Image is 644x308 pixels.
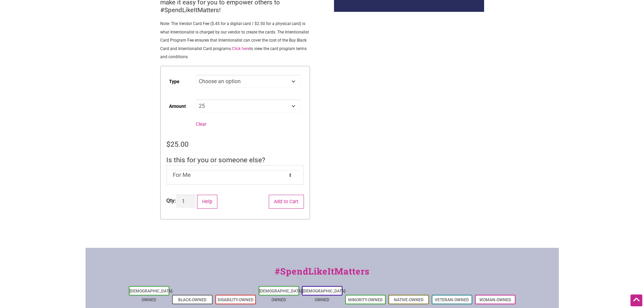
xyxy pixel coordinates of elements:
[303,289,347,302] a: [DEMOGRAPHIC_DATA]-Owned
[166,140,170,148] span: $
[479,298,511,302] a: Woman-Owned
[232,46,249,51] a: Click here
[86,265,559,285] div: #SpendLikeItMatters
[630,294,642,306] div: Scroll Back to Top
[196,121,207,127] a: Clear options
[166,140,189,148] bdi: 25.00
[178,298,207,302] a: Black-Owned
[129,289,173,302] a: [DEMOGRAPHIC_DATA]-Owned
[171,170,299,180] select: Is this for you or someone else?
[166,197,176,205] div: Qty:
[394,298,424,302] a: Native-Owned
[169,99,186,114] label: Amount
[166,156,265,164] span: Is this for you or someone else?
[259,289,303,302] a: [DEMOGRAPHIC_DATA]-Owned
[435,298,469,302] a: Veteran-Owned
[348,298,383,302] a: Minority-Owned
[176,195,196,208] input: Product quantity
[160,21,309,59] span: Note: The Vendor Card Fee ($.45 for a digital card / $2.50 for a physical card) is what Intention...
[169,74,180,89] label: Type
[197,195,218,209] button: Help
[218,298,254,302] a: Disability-Owned
[269,195,304,209] button: Add to Cart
